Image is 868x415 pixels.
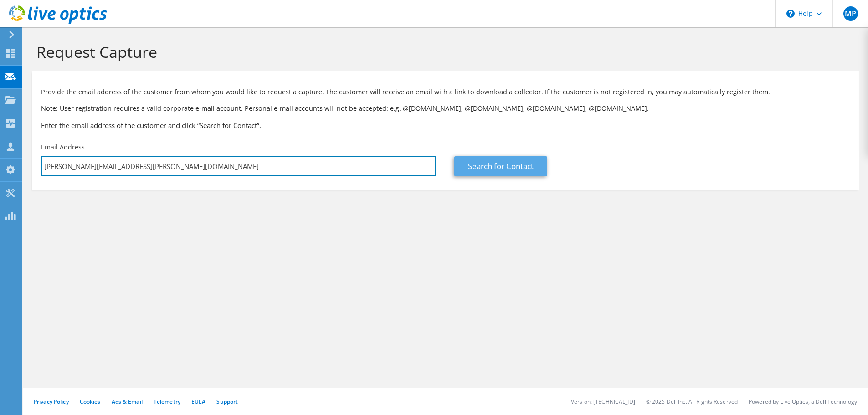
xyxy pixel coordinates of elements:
[36,42,850,61] h1: Request Capture
[41,103,850,113] p: Note: User registration requires a valid corporate e-mail account. Personal e-mail accounts will ...
[646,398,738,405] li: © 2025 Dell Inc. All Rights Reserved
[112,398,143,405] a: Ads & Email
[786,10,795,18] svg: \n
[191,398,205,405] a: EULA
[41,87,850,97] p: Provide the email address of the customer from whom you would like to request a capture. The cust...
[154,398,180,405] a: Telemetry
[34,398,69,405] a: Privacy Policy
[216,398,238,405] a: Support
[454,156,547,176] a: Search for Contact
[41,143,85,152] label: Email Address
[41,120,850,130] h3: Enter the email address of the customer and click “Search for Contact”.
[80,398,101,405] a: Cookies
[749,398,857,405] li: Powered by Live Optics, a Dell Technology
[843,6,858,21] span: MP
[571,398,635,405] li: Version: [TECHNICAL_ID]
